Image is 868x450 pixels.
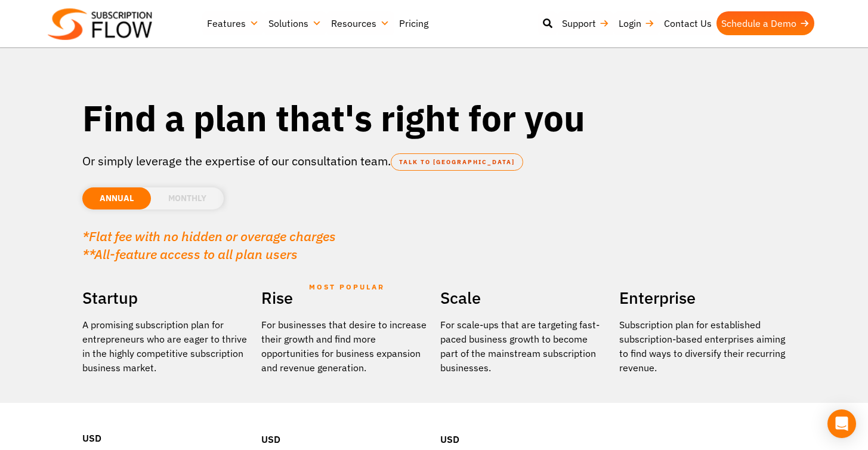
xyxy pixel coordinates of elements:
span: MOST POPULAR [309,273,385,301]
img: Subscriptionflow [48,8,152,40]
div: For businesses that desire to increase their growth and find more opportunities for business expa... [261,318,428,375]
a: Features [202,11,264,35]
p: Or simply leverage the expertise of our consultation team. [82,152,786,170]
em: *Flat fee with no hidden or overage charges [82,227,336,245]
h2: Scale [440,284,607,312]
p: A promising subscription plan for entrepreneurs who are eager to thrive in the highly competitive... [82,318,249,375]
h2: Enterprise [619,284,786,312]
em: **All-feature access to all plan users [82,245,298,263]
a: Pricing [394,11,433,35]
a: Contact Us [659,11,716,35]
a: Login [614,11,659,35]
div: For scale-ups that are targeting fast-paced business growth to become part of the mainstream subs... [440,318,607,375]
a: Schedule a Demo [716,11,814,35]
li: ANNUAL [82,187,151,209]
h1: Find a plan that's right for you [82,95,786,140]
h2: Rise [261,284,428,312]
div: Open Intercom Messenger [827,409,856,438]
a: Solutions [264,11,326,35]
li: MONTHLY [151,187,224,209]
a: TALK TO [GEOGRAPHIC_DATA] [391,153,523,171]
a: Resources [326,11,394,35]
p: Subscription plan for established subscription-based enterprises aiming to find ways to diversify... [619,318,786,375]
h2: Startup [82,284,249,312]
a: Support [557,11,614,35]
